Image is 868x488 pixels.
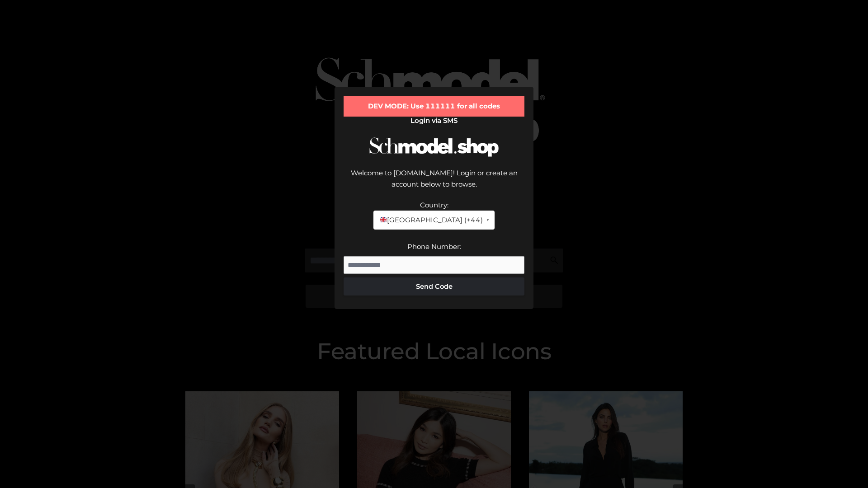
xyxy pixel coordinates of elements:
label: Phone Number: [407,242,461,251]
label: Country: [420,201,448,209]
img: Schmodel Logo [366,129,502,165]
img: 🇬🇧 [380,216,387,223]
div: DEV MODE: Use 111111 for all codes [344,96,524,117]
span: [GEOGRAPHIC_DATA] (+44) [379,214,482,226]
div: Welcome to [DOMAIN_NAME]! Login or create an account below to browse. [344,167,524,199]
h2: Login via SMS [344,117,524,125]
button: Send Code [344,277,524,296]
